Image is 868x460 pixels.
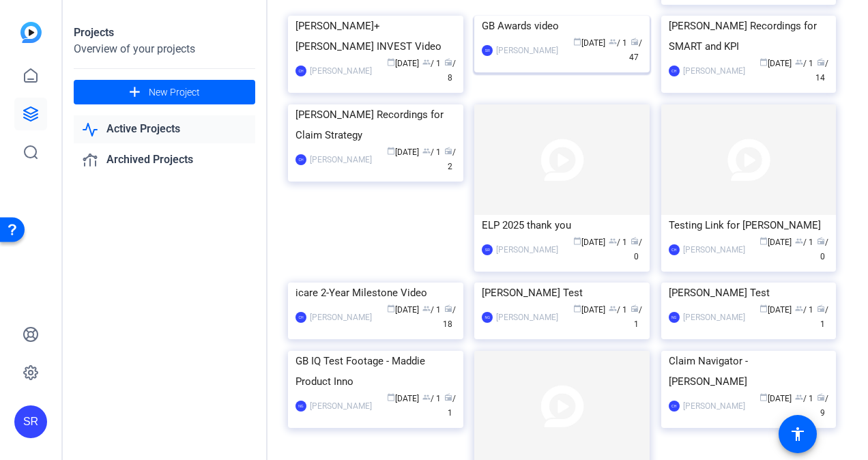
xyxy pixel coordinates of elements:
[669,215,829,235] div: Testing Link for [PERSON_NAME]
[817,58,825,66] span: radio
[310,153,372,167] div: [PERSON_NAME]
[295,283,456,303] div: icare 2-Year Milestone Video
[573,237,581,245] span: calendar_today
[759,305,792,315] span: [DATE]
[295,154,306,165] div: CH
[669,16,829,57] div: [PERSON_NAME] Recordings for SMART and KPI
[387,304,395,313] span: calendar_today
[817,237,825,245] span: radio
[387,305,419,315] span: [DATE]
[631,38,639,46] span: radio
[609,38,627,48] span: / 1
[817,304,825,313] span: radio
[20,22,42,43] img: blue-gradient.svg
[422,147,431,155] span: group
[795,305,813,315] span: / 1
[573,38,581,46] span: calendar_today
[817,394,828,418] span: / 9
[669,244,680,255] div: CH
[669,401,680,412] div: CH
[74,115,255,143] a: Active Projects
[759,237,768,245] span: calendar_today
[631,237,639,245] span: radio
[310,311,372,324] div: [PERSON_NAME]
[443,305,456,329] span: / 18
[759,393,768,401] span: calendar_today
[444,394,456,418] span: / 1
[126,84,143,101] mat-icon: add
[295,104,456,145] div: [PERSON_NAME] Recordings for Claim Strategy
[795,59,813,68] span: / 1
[422,394,441,403] span: / 1
[669,312,680,323] div: NG
[74,41,255,57] div: Overview of your projects
[295,401,306,412] div: NG
[14,405,47,438] div: SR
[422,393,431,401] span: group
[573,38,605,48] span: [DATE]
[683,399,745,413] div: [PERSON_NAME]
[683,243,745,257] div: [PERSON_NAME]
[444,147,456,171] span: / 2
[609,305,627,315] span: / 1
[790,426,806,442] mat-icon: accessibility
[482,215,642,235] div: ELP 2025 thank you
[759,304,768,313] span: calendar_today
[631,305,642,329] span: / 1
[496,44,558,57] div: [PERSON_NAME]
[310,64,372,78] div: [PERSON_NAME]
[422,147,441,157] span: / 1
[573,305,605,315] span: [DATE]
[669,351,829,392] div: Claim Navigator - [PERSON_NAME]
[387,394,419,403] span: [DATE]
[444,59,456,83] span: / 8
[759,394,792,403] span: [DATE]
[609,38,617,46] span: group
[387,59,419,68] span: [DATE]
[683,64,745,78] div: [PERSON_NAME]
[609,237,617,245] span: group
[295,16,456,57] div: [PERSON_NAME]+[PERSON_NAME] INVEST Video
[631,304,639,313] span: radio
[295,312,306,323] div: CH
[295,351,456,392] div: GB IQ Test Footage - Maddie Product Inno
[74,25,255,41] div: Projects
[817,238,828,261] span: / 0
[817,393,825,401] span: radio
[444,58,452,66] span: radio
[496,243,558,257] div: [PERSON_NAME]
[573,304,581,313] span: calendar_today
[759,59,792,68] span: [DATE]
[310,399,372,413] div: [PERSON_NAME]
[609,304,617,313] span: group
[444,393,452,401] span: radio
[631,238,642,261] span: / 0
[482,45,493,56] div: SR
[444,147,452,155] span: radio
[795,394,813,403] span: / 1
[817,305,828,329] span: / 1
[815,59,828,83] span: / 14
[629,38,642,62] span: / 47
[496,311,558,324] div: [PERSON_NAME]
[444,304,452,313] span: radio
[295,66,306,76] div: CH
[759,238,792,247] span: [DATE]
[482,244,493,255] div: SR
[422,58,431,66] span: group
[482,312,493,323] div: NG
[149,85,200,100] span: New Project
[795,237,803,245] span: group
[683,311,745,324] div: [PERSON_NAME]
[74,80,255,104] button: New Project
[482,16,642,36] div: GB Awards video
[422,304,431,313] span: group
[422,305,441,315] span: / 1
[387,393,395,401] span: calendar_today
[669,66,680,76] div: CH
[573,238,605,247] span: [DATE]
[387,147,395,155] span: calendar_today
[669,283,829,303] div: [PERSON_NAME] Test
[609,238,627,247] span: / 1
[759,58,768,66] span: calendar_today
